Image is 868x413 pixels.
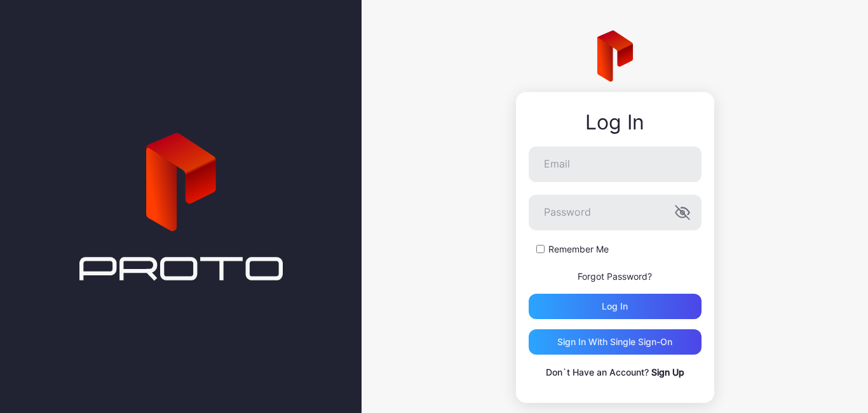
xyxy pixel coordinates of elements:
[651,367,684,377] a: Sign Up
[529,294,702,319] button: Log in
[578,271,652,282] a: Forgot Password?
[529,147,702,182] input: Email
[557,337,672,347] div: Sign in With Single Sign-On
[529,329,702,355] button: Sign in With Single Sign-On
[675,205,690,220] button: Password
[602,301,628,311] div: Log in
[529,365,702,380] p: Don`t Have an Account?
[529,195,702,230] input: Password
[529,111,702,134] div: Log In
[548,243,609,256] label: Remember Me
